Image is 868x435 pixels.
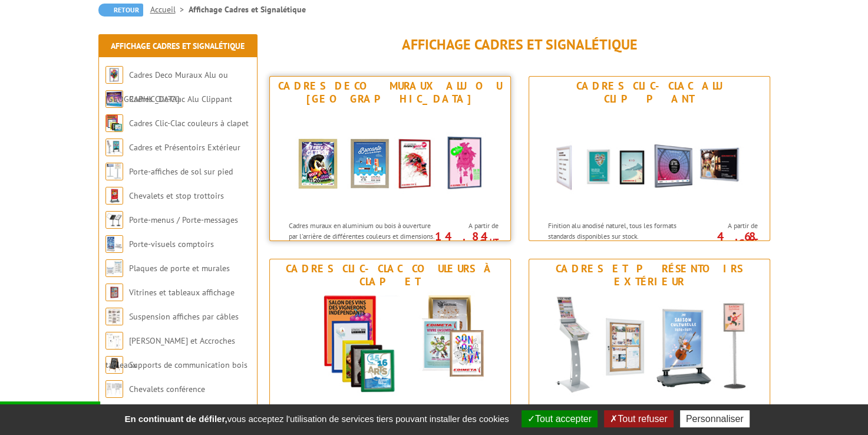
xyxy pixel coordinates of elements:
p: Cadres muraux en aluminium ou bois à ouverture par l'arrière de différentes couleurs et dimension... [289,220,435,261]
img: Vitrines et tableaux affichage [105,284,123,301]
img: Cimaises et Accroches tableaux [105,332,123,350]
a: Cadres et Présentoirs Extérieur Cadres et Présentoirs Extérieur Attirez le regard des passants av... [529,259,770,424]
img: Cadres Deco Muraux Alu ou Bois [105,66,123,84]
img: Cadres Clic-Clac Alu Clippant [540,108,758,215]
img: Cadres Clic-Clac couleurs à clapet [105,114,123,132]
img: Porte-menus / Porte-messages [105,211,123,229]
span: vous acceptez l'utilisation de services tiers pouvant installer des cookies [118,414,514,424]
p: Finition alu anodisé naturel, tous les formats standards disponibles sur stock. [548,220,694,240]
img: Cadres et Présentoirs Extérieur [105,139,123,156]
img: Chevalets conférence [105,380,123,398]
a: Retour [98,4,143,17]
a: Suspension affiches par câbles [129,311,239,322]
a: Cadres Clic-Clac couleurs à clapet [129,118,249,128]
a: Supports de communication bois [129,360,247,370]
a: Cadres Clic-Clac couleurs à clapet Cadres Clic-Clac couleurs à clapet La couleur un formidable ou... [269,259,511,424]
div: Cadres et Présentoirs Extérieur [532,262,767,288]
img: Porte-visuels comptoirs [105,235,123,253]
img: Cadres et Présentoirs Extérieur [540,291,758,397]
div: Cadres Clic-Clac couleurs à clapet [273,262,507,288]
a: Vitrines et tableaux affichage [129,287,235,298]
a: Chevalets et stop trottoirs [129,190,224,201]
p: Attirez le regard des passants avec notre gamme de présentoirs et PLV pour l'extérieur [548,403,694,423]
img: Cadres Clic-Clac couleurs à clapet [281,291,499,397]
img: Porte-affiches de sol sur pied [105,163,123,180]
a: Porte-visuels comptoirs [129,239,214,249]
a: Cadres Clic-Clac Alu Clippant Cadres Clic-Clac Alu Clippant Finition alu anodisé naturel, tous le... [529,76,770,241]
span: A partir de [697,221,757,230]
a: Plaques de porte et murales [129,263,230,273]
button: Tout refuser [604,410,673,427]
a: Cadres Clic-Clac Alu Clippant [129,94,232,104]
div: Cadres Clic-Clac Alu Clippant [532,80,767,106]
sup: HT [748,236,757,246]
img: Plaques de porte et murales [105,259,123,277]
img: Cadres Deco Muraux Alu ou Bois [281,108,499,215]
span: A partir de [438,221,498,230]
a: [PERSON_NAME] et Accroches tableaux [105,335,235,370]
a: Cadres et Présentoirs Extérieur [129,142,240,153]
a: Porte-affiches de sol sur pied [129,166,233,177]
a: Cadres Deco Muraux Alu ou [GEOGRAPHIC_DATA] Cadres Deco Muraux Alu ou Bois Cadres muraux en alumi... [269,76,511,241]
p: 4.68 € [691,233,757,247]
div: Cadres Deco Muraux Alu ou [GEOGRAPHIC_DATA] [273,80,507,106]
h1: Affichage Cadres et Signalétique [269,37,770,52]
p: La couleur un formidable outil de communication pour véhiculer vos messages ! [289,403,435,423]
a: Accueil [150,4,189,15]
a: Cadres Deco Muraux Alu ou [GEOGRAPHIC_DATA] [105,70,228,104]
li: Affichage Cadres et Signalétique [189,4,306,15]
a: Affichage Cadres et Signalétique [111,41,245,51]
img: Chevalets et stop trottoirs [105,187,123,205]
strong: En continuant de défiler, [124,414,227,424]
button: Tout accepter [522,410,598,427]
button: Personnaliser (fenêtre modale) [680,410,750,427]
sup: HT [489,236,498,246]
a: Chevalets conférence [129,384,205,394]
img: Suspension affiches par câbles [105,308,123,325]
a: Porte-menus / Porte-messages [129,215,238,225]
p: 14.84 € [432,233,498,247]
